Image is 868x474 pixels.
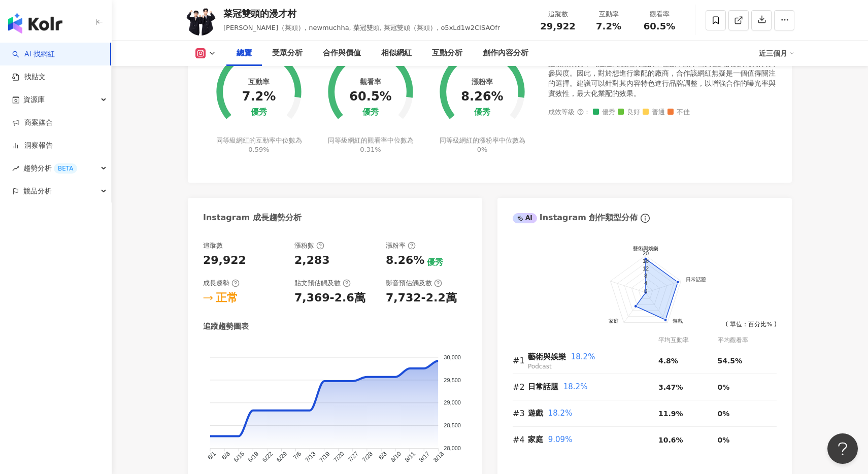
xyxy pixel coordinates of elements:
[444,377,461,383] tspan: 29,500
[318,450,331,463] tspan: 7/19
[203,253,246,268] div: 29,922
[827,433,858,464] iframe: Help Scout Beacon - Open
[548,49,777,98] div: 菜冠雙頭的漫才村在近3個月的表現可謂亮眼，無論是觀看率、互動率還是粉絲成長率均超越同級距網紅的中位數，顯示出其強大的受眾吸引力與參與度。因此，對於想進行業配的廠商，合作該網紅無疑是一個值得關注的...
[386,253,424,268] div: 8.26%
[513,213,537,223] div: AI
[386,279,442,288] div: 影音預估觸及數
[294,253,330,268] div: 2,283
[203,321,249,332] div: 追蹤趨勢圖表
[292,450,303,461] tspan: 7/6
[658,335,717,345] div: 平均互動率
[658,410,683,418] span: 11.9%
[644,273,647,279] text: 8
[432,47,462,59] div: 互動分析
[294,241,324,250] div: 漲粉數
[643,250,649,256] text: 20
[596,21,621,31] span: 7.2%
[346,450,360,463] tspan: 7/27
[686,277,706,282] text: 日常話題
[216,290,238,306] div: 正常
[251,108,267,117] div: 優秀
[548,435,573,444] span: 9.09%
[528,352,566,361] span: 藝術與娛樂
[589,9,628,19] div: 互動率
[528,435,543,444] span: 家庭
[294,290,365,306] div: 7,369-2.6萬
[23,88,45,111] span: 資源庫
[203,241,223,250] div: 追蹤數
[275,450,289,463] tspan: 6/29
[386,241,416,250] div: 漲粉率
[223,7,500,20] div: 菜冠雙頭的漫才村
[349,90,391,104] div: 60.5%
[658,436,683,444] span: 10.6%
[206,450,217,461] tspan: 6/1
[759,45,794,61] div: 近三個月
[643,258,649,264] text: 16
[644,287,647,293] text: 0
[248,146,269,153] span: 0.59%
[718,410,730,418] span: 0%
[237,47,252,59] div: 總覽
[232,450,246,463] tspan: 6/15
[404,450,417,463] tspan: 8/11
[483,47,528,59] div: 創作內容分析
[643,265,649,271] text: 12
[332,450,346,463] tspan: 7/20
[418,450,431,463] tspan: 8/17
[323,47,361,59] div: 合作與價值
[640,9,679,19] div: 觀看率
[673,318,683,323] text: 遊戲
[548,109,777,116] div: 成效等級 ：
[12,118,53,128] a: 商案媒合
[432,450,446,463] tspan: 8/18
[8,13,62,33] img: logo
[215,136,304,154] div: 同等級網紅的互動率中位數為
[539,9,577,19] div: 追蹤數
[12,72,46,82] a: 找貼文
[427,257,443,268] div: 優秀
[513,381,528,393] div: #2
[513,212,638,223] div: Instagram 創作類型分佈
[360,146,381,153] span: 0.31%
[548,409,573,418] span: 18.2%
[12,49,55,59] a: searchAI 找網紅
[272,47,303,59] div: 受眾分析
[563,382,588,391] span: 18.2%
[461,90,503,104] div: 8.26%
[718,436,730,444] span: 0%
[444,354,461,360] tspan: 30,000
[377,450,388,461] tspan: 8/3
[438,136,527,154] div: 同等級網紅的漲粉率中位數為
[528,363,552,370] span: Podcast
[247,450,260,463] tspan: 6/19
[444,445,461,451] tspan: 28,000
[248,78,270,86] div: 互動率
[658,383,683,391] span: 3.47%
[23,157,77,180] span: 趨勢分析
[12,165,19,172] span: rise
[362,108,379,117] div: 優秀
[513,354,528,367] div: #1
[294,279,351,288] div: 貼文預估觸及數
[360,450,374,463] tspan: 7/28
[185,5,216,36] img: KOL Avatar
[474,108,490,117] div: 優秀
[54,163,77,174] div: BETA
[261,450,275,463] tspan: 6/22
[633,246,658,251] text: 藝術與娛樂
[389,450,403,463] tspan: 8/10
[381,47,412,59] div: 相似網紅
[658,357,678,365] span: 4.8%
[23,180,52,202] span: 競品分析
[203,279,240,288] div: 成長趨勢
[242,90,276,104] div: 7.2%
[360,78,381,86] div: 觀看率
[644,21,675,31] span: 60.5%
[513,433,528,446] div: #4
[639,212,651,224] span: info-circle
[618,109,640,116] span: 良好
[571,352,595,361] span: 18.2%
[444,399,461,405] tspan: 29,000
[718,357,743,365] span: 54.5%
